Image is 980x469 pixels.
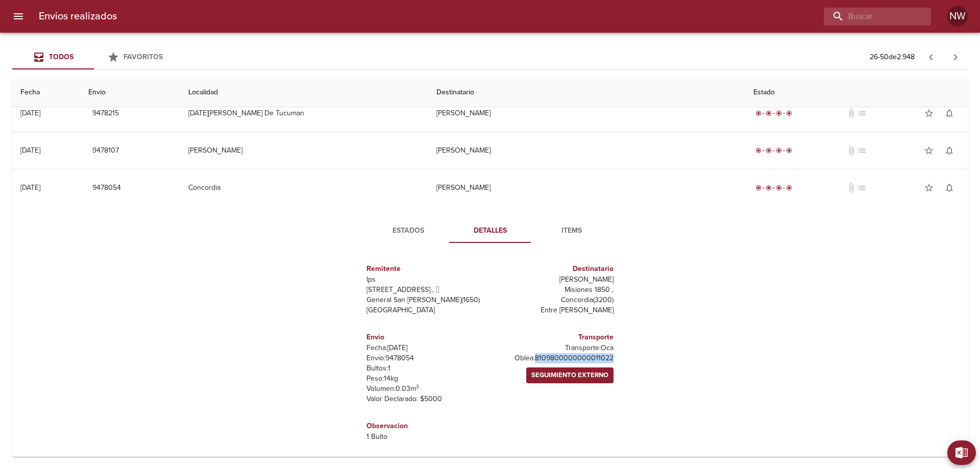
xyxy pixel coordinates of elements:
h6: Observacion [366,421,486,432]
span: radio_button_checked [786,110,792,116]
p: Concordia ( 3200 ) [494,295,614,305]
td: [DATE][PERSON_NAME] De Tucuman [180,95,428,132]
p: 1 Bulto [366,432,486,442]
span: 9478054 [92,182,121,194]
span: Detalles [455,225,525,237]
div: Abrir información de usuario [947,6,968,27]
th: Localidad [180,78,428,107]
span: No tiene pedido asociado [856,183,867,193]
span: radio_button_checked [766,147,772,154]
span: Items [537,225,606,237]
p: Volumen: 0.03 m [366,384,486,394]
button: Activar notificaciones [939,103,960,124]
span: Pagina siguiente [943,45,968,69]
span: radio_button_checked [755,147,762,154]
span: Seguimiento Externo [531,369,608,381]
div: [DATE] [20,109,40,117]
p: Entre [PERSON_NAME] [494,305,614,315]
div: Entregado [753,108,794,118]
div: Entregado [753,183,794,193]
button: Agregar a favoritos [919,178,939,198]
div: NW [947,6,968,27]
p: Bultos: 1 [366,363,486,374]
span: 9478107 [92,144,119,157]
p: Peso: 14 kg [366,374,486,384]
a: Seguimiento Externo [526,367,614,383]
span: radio_button_checked [776,147,782,154]
p: Oblea: 8109800000000011022 [494,353,614,363]
p: Envío: 9478054 [366,353,486,363]
span: No tiene pedido asociado [856,108,867,118]
span: No tiene documentos adjuntos [846,183,856,193]
h6: Transporte [494,332,614,343]
button: 9478107 [88,141,123,160]
span: radio_button_checked [766,185,772,191]
span: Todos [49,53,73,61]
td: [PERSON_NAME] [180,132,428,169]
button: Activar notificaciones [939,140,960,161]
p: Transporte: Oca [494,343,614,353]
button: Activar notificaciones [939,178,960,198]
h6: Destinatario [494,263,614,275]
span: No tiene documentos adjuntos [846,145,856,156]
input: buscar [824,8,914,26]
span: radio_button_checked [786,185,792,191]
p: [GEOGRAPHIC_DATA] [366,305,486,315]
th: Fecha [12,78,80,107]
th: Estado [745,78,968,107]
div: Entregado [753,145,794,156]
button: 9478215 [88,104,123,123]
span: star_border [924,183,934,193]
span: notifications_none [944,183,954,193]
div: [DATE] [20,146,40,155]
td: Concordia [180,169,428,206]
span: star_border [924,145,934,156]
span: radio_button_checked [755,185,762,191]
sup: 3 [416,383,419,390]
p: [STREET_ADDRESS] ,   [366,285,486,295]
p: Valor Declarado: $ 5000 [366,394,486,404]
button: menu [6,4,31,29]
span: notifications_none [944,145,954,156]
span: No tiene pedido asociado [856,145,867,156]
div: [DATE] [20,183,40,192]
span: radio_button_checked [766,110,772,116]
p: 26 - 50 de 2.948 [870,52,915,62]
span: notifications_none [944,108,954,118]
p: Fecha: [DATE] [366,343,486,353]
div: Tabs detalle de guia [367,218,612,243]
span: Estados [374,225,443,237]
p: [PERSON_NAME] [494,275,614,285]
div: Tabs Envios [12,45,176,69]
span: Favoritos [124,53,163,61]
button: Agregar a favoritos [919,140,939,161]
h6: Envios realizados [39,8,117,24]
p: Misiones 1850 , [494,285,614,295]
td: [PERSON_NAME] [428,169,745,206]
th: Envio [80,78,180,107]
h6: Remitente [366,263,486,275]
span: radio_button_checked [776,110,782,116]
span: radio_button_checked [755,110,762,116]
span: radio_button_checked [786,147,792,154]
td: [PERSON_NAME] [428,95,745,132]
span: No tiene documentos adjuntos [846,108,856,118]
span: 9478215 [92,107,119,120]
td: [PERSON_NAME] [428,132,745,169]
th: Destinatario [428,78,745,107]
p: General San [PERSON_NAME] ( 1650 ) [366,295,486,305]
button: 9478054 [88,179,125,198]
button: Exportar Excel [947,440,976,465]
h6: Envio [366,332,486,343]
span: Pagina anterior [919,52,943,62]
p: Ips [366,275,486,285]
button: Agregar a favoritos [919,103,939,124]
span: star_border [924,108,934,118]
span: radio_button_checked [776,185,782,191]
